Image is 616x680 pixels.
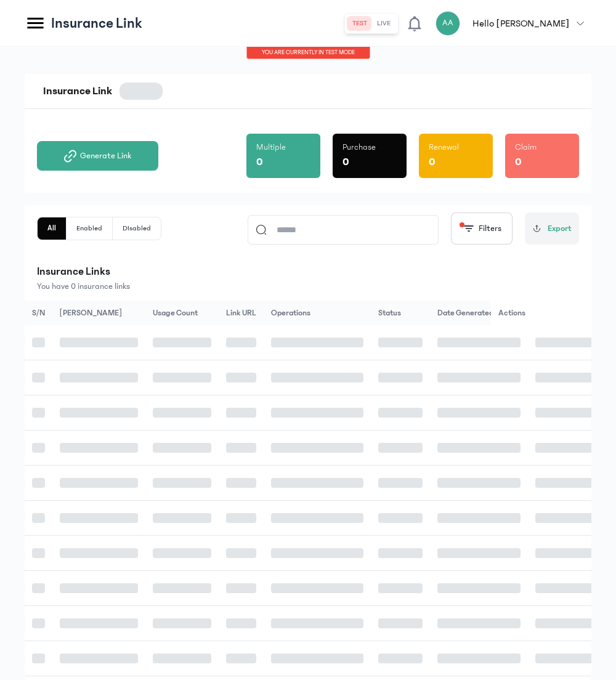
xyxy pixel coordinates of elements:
[372,16,395,31] button: live
[37,280,579,293] p: You have 0 insurance links
[451,212,513,245] button: Filters
[548,222,572,235] span: Export
[246,47,370,59] div: You are currently in TEST MODE
[80,150,131,162] span: Generate Link
[256,153,263,171] p: 0
[436,11,591,36] button: AAHello [PERSON_NAME]
[264,301,371,325] th: Operations
[491,301,591,325] th: Actions
[52,301,145,325] th: [PERSON_NAME]
[38,217,67,240] button: All
[347,16,372,31] button: test
[37,141,158,171] button: Generate Link
[429,153,436,171] p: 0
[371,301,430,325] th: Status
[145,301,219,325] th: Usage Count
[472,16,569,31] p: Hello [PERSON_NAME]
[25,301,52,325] th: S/N
[342,153,349,171] p: 0
[67,217,113,240] button: Enabled
[256,141,286,153] p: Multiple
[43,83,112,100] h3: Insurance Link
[429,141,459,153] p: Renewal
[430,301,528,325] th: Date Generated
[219,301,264,325] th: Link URL
[436,11,460,36] div: AA
[51,14,142,33] p: Insurance Link
[113,217,161,240] button: Disabled
[525,212,579,245] button: Export
[515,153,522,171] p: 0
[515,141,537,153] p: Claim
[37,263,579,280] p: Insurance Links
[342,141,376,153] p: Purchase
